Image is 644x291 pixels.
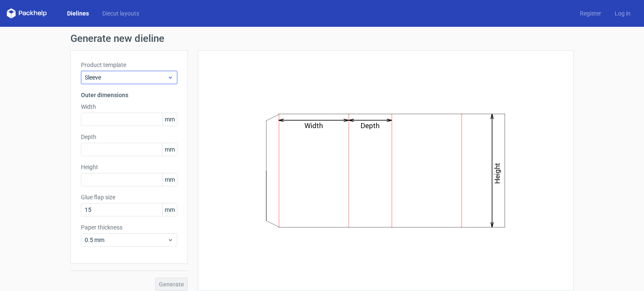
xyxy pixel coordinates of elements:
span: mm [162,113,177,126]
span: Sleeve [85,73,167,82]
span: mm [162,173,177,186]
label: Width [81,103,177,111]
label: Height [81,163,177,171]
a: Dielines [60,9,96,18]
label: Glue flap size [81,193,177,201]
a: Log in [608,9,637,18]
label: Product template [81,61,177,69]
a: Register [573,9,608,18]
label: Depth [81,133,177,141]
span: mm [162,203,177,216]
h1: Generate new dieline [70,33,574,44]
span: 0.5 mm [85,236,167,244]
text: Depth [361,121,380,130]
label: Paper thickness [81,223,177,232]
text: Width [305,121,323,130]
text: Height [493,163,502,184]
h3: Outer dimensions [81,91,177,99]
span: mm [162,143,177,156]
a: Diecut layouts [96,9,146,18]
